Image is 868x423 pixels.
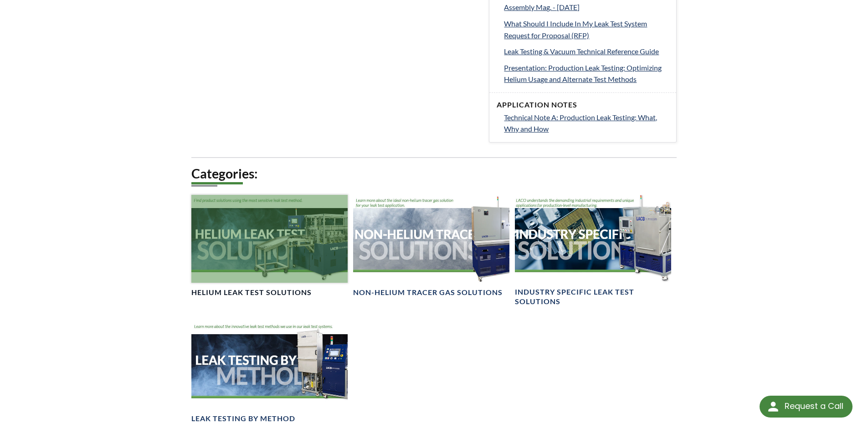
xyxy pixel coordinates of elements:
span: Leak Testing & Vacuum Technical Reference Guide [504,47,659,56]
h4: Industry Specific Leak Test Solutions [515,287,671,306]
img: round button [766,399,781,414]
a: Presentation: Production Leak Testing: Optimizing Helium Usage and Alternate Test Methods [504,62,669,85]
a: What Should I Include In My Leak Test System Request for Proposal (RFP) [504,18,669,41]
span: Technical Note A: Production Leak Testing: What, Why and How [504,113,657,133]
div: Request a Call [760,396,853,418]
a: Industry Specific Solutions headerIndustry Specific Leak Test Solutions [515,195,671,306]
a: Leak Testing & Vacuum Technical Reference Guide [504,46,669,57]
h4: Helium Leak Test Solutions [191,288,312,297]
div: Request a Call [785,396,843,417]
a: Non-Helium Trace Solutions headerNon-Helium Tracer Gas Solutions [353,195,509,297]
h2: Categories: [191,165,677,182]
h4: Application Notes [497,100,669,110]
span: What Should I Include In My Leak Test System Request for Proposal (RFP) [504,19,647,40]
h4: Non-Helium Tracer Gas Solutions [353,288,503,297]
a: Helium Leak Testing Solutions headerHelium Leak Test Solutions [191,195,348,297]
span: Presentation: Production Leak Testing: Optimizing Helium Usage and Alternate Test Methods [504,63,662,84]
a: Technical Note A: Production Leak Testing: What, Why and How [504,112,669,135]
